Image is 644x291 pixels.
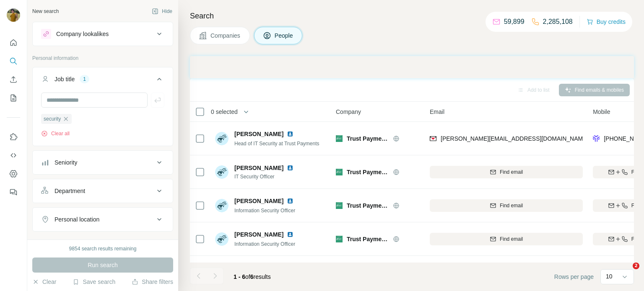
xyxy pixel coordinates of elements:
div: Seniority [55,158,77,167]
iframe: Intercom live chat [615,263,636,283]
button: My lists [7,90,20,106]
img: Avatar [215,232,229,246]
div: Personal location [55,215,99,224]
img: Logo of Trust Payments [336,202,343,209]
button: Company lookalikes [33,24,173,44]
span: [PERSON_NAME][EMAIL_ADDRESS][DOMAIN_NAME] [441,135,588,142]
img: Avatar [215,132,229,145]
img: Logo of Trust Payments [336,135,343,142]
button: Save search [73,278,115,286]
span: [PERSON_NAME] [234,197,283,205]
button: Seniority [33,152,173,173]
span: Information Security Officer [234,208,295,214]
p: 10 [606,272,613,281]
span: Company [336,108,361,116]
button: Dashboard [7,166,20,181]
img: Avatar [215,165,229,179]
span: Trust Payments [347,201,389,210]
img: provider forager logo [593,134,600,143]
button: Feedback [7,185,20,200]
iframe: Banner [190,56,634,78]
img: LinkedIn logo [287,165,293,171]
span: [PERSON_NAME] [234,130,283,138]
span: 6 [250,273,254,280]
button: Quick start [7,35,20,50]
p: 59,899 [504,17,525,27]
button: Personal location [33,209,173,229]
img: LinkedIn logo [287,198,293,204]
div: 1 [80,75,89,83]
div: 9854 search results remaining [69,245,137,252]
span: [PERSON_NAME] [234,230,283,239]
span: [PERSON_NAME] [234,164,283,172]
img: Avatar [215,199,229,212]
p: 2,285,108 [543,17,573,27]
img: Logo of Trust Payments [336,236,343,242]
span: Trust Payments [347,134,389,143]
span: Email [430,108,444,116]
span: Mobile [593,108,610,116]
button: Department [33,181,173,201]
button: Use Surfe API [7,148,20,163]
span: People [275,31,294,40]
img: Avatar [7,8,20,22]
button: Use Surfe on LinkedIn [7,129,20,144]
span: Find email [500,168,523,176]
img: LinkedIn logo [287,131,293,137]
img: LinkedIn logo [287,231,293,238]
button: Find email [430,199,583,212]
p: Personal information [32,54,173,62]
span: Information Security Officer [234,241,295,247]
button: Clear all [41,130,70,137]
div: Company lookalikes [56,30,109,38]
span: IT Security Officer [234,173,297,180]
h4: Search [190,10,634,22]
img: Logo of Trust Payments [336,169,343,175]
button: Search [7,54,20,69]
span: of [245,273,250,280]
span: Rows per page [554,273,594,281]
div: Job title [55,75,75,83]
button: Share filters [132,278,173,286]
button: Find email [430,166,583,178]
button: Job title1 [33,69,173,93]
button: Find email [430,233,583,245]
span: 0 selected [211,108,238,116]
span: Head of IT Security at Trust Payments [234,141,319,147]
span: 2 [633,263,639,269]
button: Buy credits [587,16,626,28]
span: security [44,115,61,123]
span: 1 - 6 [234,273,245,280]
span: Find email [500,235,523,243]
span: Companies [210,31,241,40]
button: Clear [32,278,56,286]
span: results [234,273,271,280]
span: Find email [500,202,523,209]
div: New search [32,8,59,15]
button: Hide [146,5,178,18]
span: Trust Payments [347,235,389,243]
div: Department [55,187,85,195]
button: Enrich CSV [7,72,20,87]
span: Trust Payments [347,168,389,176]
img: provider findymail logo [430,134,436,143]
